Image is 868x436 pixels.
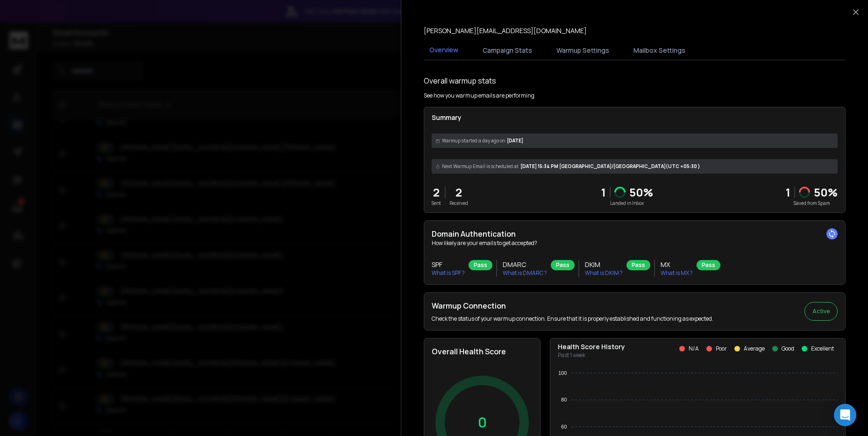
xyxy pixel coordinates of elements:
[551,40,615,61] button: Warmup Settings
[432,159,838,174] div: [DATE] 15:34 PM [GEOGRAPHIC_DATA]/[GEOGRAPHIC_DATA] (UTC +05:30 )
[628,40,691,61] button: Mailbox Settings
[782,345,794,352] p: Good
[432,300,713,311] h2: Warmup Connection
[786,200,838,207] p: Saved from Spam
[432,185,441,200] p: 2
[432,315,713,323] p: Check the status of your warmup connection. Ensure that it is properly established and functionin...
[442,137,505,144] span: Warmup started a day ago on
[689,345,699,352] p: N/A
[432,228,838,239] h2: Domain Authentication
[585,269,623,277] p: What is DKIM ?
[585,260,623,269] h3: DKIM
[558,352,625,359] p: Past 1 week
[432,200,441,207] p: Sent
[814,185,838,200] p: 50 %
[697,260,720,270] div: Pass
[503,269,547,277] p: What is DMARC ?
[469,260,492,270] div: Pass
[503,260,547,269] h3: DMARC
[551,260,575,270] div: Pass
[744,345,765,352] p: Average
[561,397,567,402] tspan: 80
[424,75,496,86] h1: Overall warmup stats
[424,40,464,61] button: Overview
[811,345,834,352] p: Excellent
[432,113,838,122] p: Summary
[477,40,538,61] button: Campaign Stats
[629,185,653,200] p: 50 %
[716,345,727,352] p: Poor
[558,370,567,376] tspan: 100
[424,92,534,99] p: See how you warmup emails are performing
[424,26,587,35] p: [PERSON_NAME][EMAIL_ADDRESS][DOMAIN_NAME]
[601,200,653,207] p: Landed in Inbox
[561,424,567,429] tspan: 60
[834,404,856,426] div: Open Intercom Messenger
[558,342,625,352] p: Health Score History
[661,260,693,269] h3: MX
[626,260,650,270] div: Pass
[432,346,533,357] h2: Overall Health Score
[442,163,519,170] span: Next Warmup Email is scheduled at
[661,269,693,277] p: What is MX ?
[432,269,465,277] p: What is SPF ?
[804,302,838,321] button: Active
[449,185,468,200] p: 2
[432,134,838,148] div: [DATE]
[601,185,606,200] p: 1
[449,200,468,207] p: Received
[432,239,838,247] p: How likely are your emails to get accepted?
[478,414,487,431] p: 0
[786,184,790,200] strong: 1
[432,260,465,269] h3: SPF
